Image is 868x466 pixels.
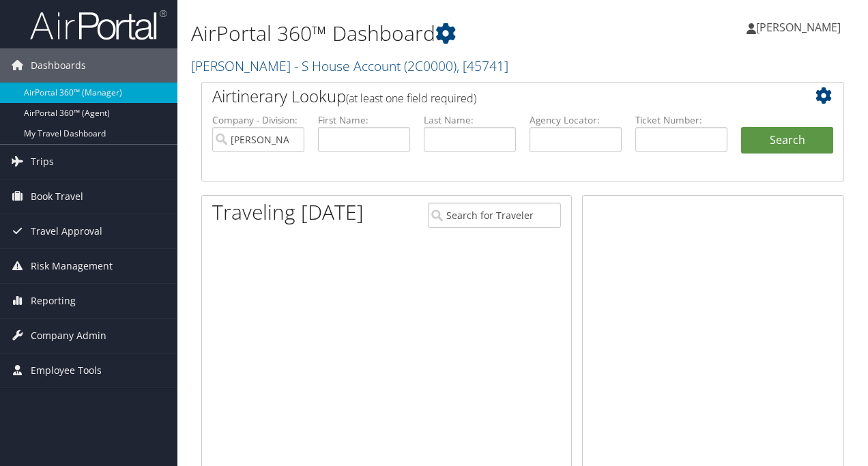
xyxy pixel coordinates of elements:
[346,91,476,106] span: (at least one field required)
[212,85,780,108] h2: Airtinerary Lookup
[191,57,508,75] a: [PERSON_NAME] - S House Account
[31,353,102,388] span: Employee Tools
[31,249,113,283] span: Risk Management
[635,113,727,127] label: Ticket Number:
[30,9,167,41] img: airportal-logo.png
[318,113,410,127] label: First Name:
[191,19,633,48] h1: AirPortal 360™ Dashboard
[212,198,364,227] h1: Traveling [DATE]
[756,20,841,35] span: [PERSON_NAME]
[31,214,102,248] span: Travel Approval
[31,284,76,318] span: Reporting
[212,113,304,127] label: Company - Division:
[747,7,854,48] a: [PERSON_NAME]
[31,48,86,83] span: Dashboards
[741,127,833,154] button: Search
[31,145,54,179] span: Trips
[31,179,83,214] span: Book Travel
[404,57,457,75] span: ( 2C0000 )
[530,113,622,127] label: Agency Locator:
[428,203,562,228] input: Search for Traveler
[31,319,106,353] span: Company Admin
[457,57,508,75] span: , [ 45741 ]
[424,113,516,127] label: Last Name:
